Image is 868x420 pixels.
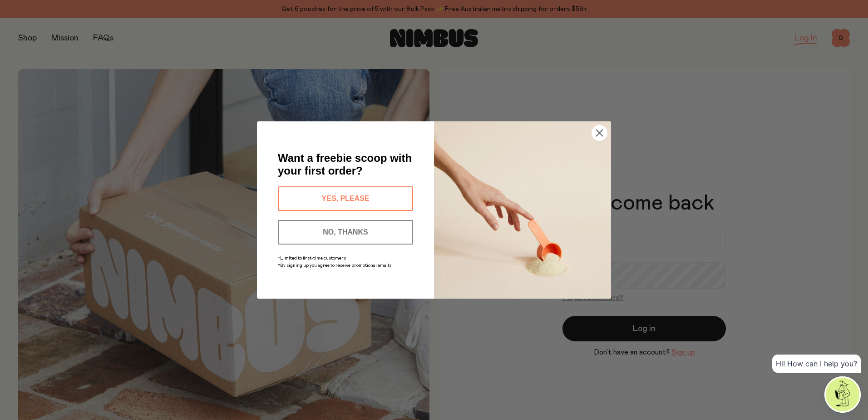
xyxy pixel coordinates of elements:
[278,263,391,268] span: *By signing up you agree to receive promotional emails
[592,125,607,141] button: Close dialog
[278,152,412,177] span: Want a freebie scoop with your first order?
[278,256,346,260] span: *Limited to first-time customers
[826,378,859,411] img: agent
[434,121,611,299] img: c0d45117-8e62-4a02-9742-374a5db49d45.jpeg
[772,355,861,373] div: Hi! How can I help you?
[278,220,413,245] button: NO, THANKS
[278,186,413,211] button: YES, PLEASE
